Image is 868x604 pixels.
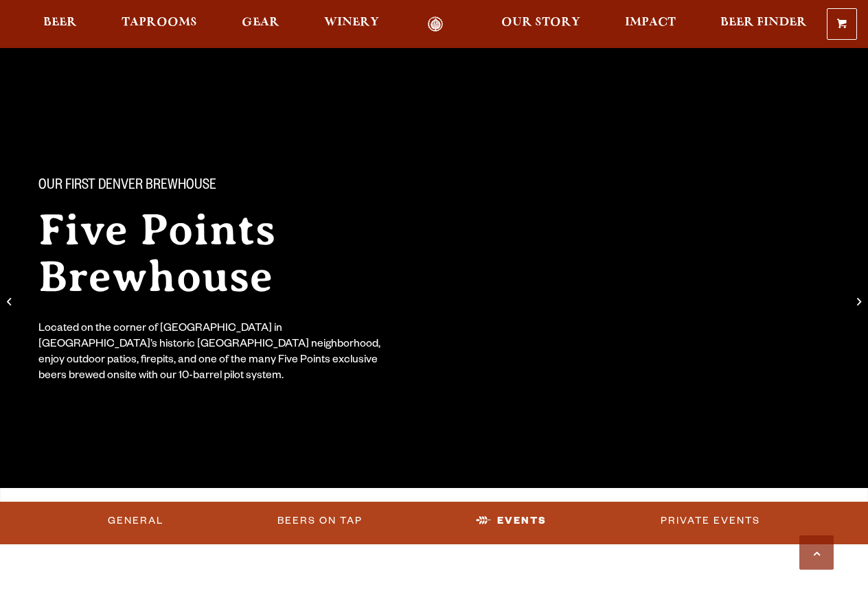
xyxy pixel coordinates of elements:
[38,322,390,385] div: Located on the corner of [GEOGRAPHIC_DATA] in [GEOGRAPHIC_DATA]’s historic [GEOGRAPHIC_DATA] neig...
[470,505,552,537] a: Events
[34,16,86,32] a: Beer
[799,535,834,570] a: Scroll to top
[43,17,77,28] span: Beer
[720,17,807,28] span: Beer Finder
[113,16,206,32] a: Taprooms
[38,178,216,196] span: Our First Denver Brewhouse
[38,207,467,300] h2: Five Points Brewhouse
[233,16,288,32] a: Gear
[122,17,197,28] span: Taprooms
[501,17,580,28] span: Our Story
[711,16,816,32] a: Beer Finder
[324,17,379,28] span: Winery
[242,17,279,28] span: Gear
[409,16,461,32] a: Odell Home
[272,505,368,537] a: Beers on Tap
[102,505,169,537] a: General
[655,505,766,537] a: Private Events
[616,16,685,32] a: Impact
[492,16,589,32] a: Our Story
[315,16,388,32] a: Winery
[625,17,676,28] span: Impact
